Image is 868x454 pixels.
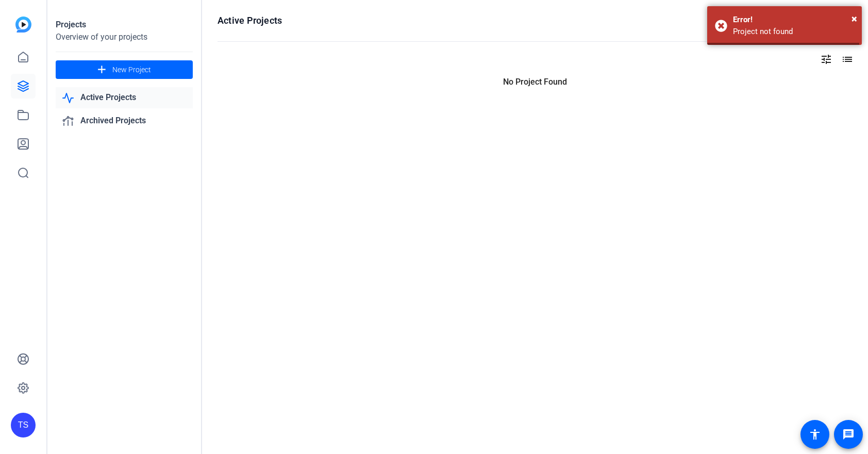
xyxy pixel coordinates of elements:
div: Error! [733,14,854,26]
a: Active Projects [56,87,193,108]
mat-icon: add [95,63,108,76]
div: Project not found [733,26,854,38]
div: Overview of your projects [56,31,193,43]
p: No Project Found [218,76,853,88]
span: × [852,12,857,25]
mat-icon: tune [820,53,832,66]
button: Close [852,11,857,26]
mat-icon: message [842,428,855,441]
h1: Active Projects [218,14,282,27]
div: TS [11,413,36,437]
span: New Project [112,64,151,75]
mat-icon: accessibility [809,428,821,441]
a: Archived Projects [56,110,193,132]
button: New Project [56,60,193,79]
img: blue-gradient.svg [15,17,31,33]
mat-icon: list [840,53,853,66]
div: Projects [56,19,193,31]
